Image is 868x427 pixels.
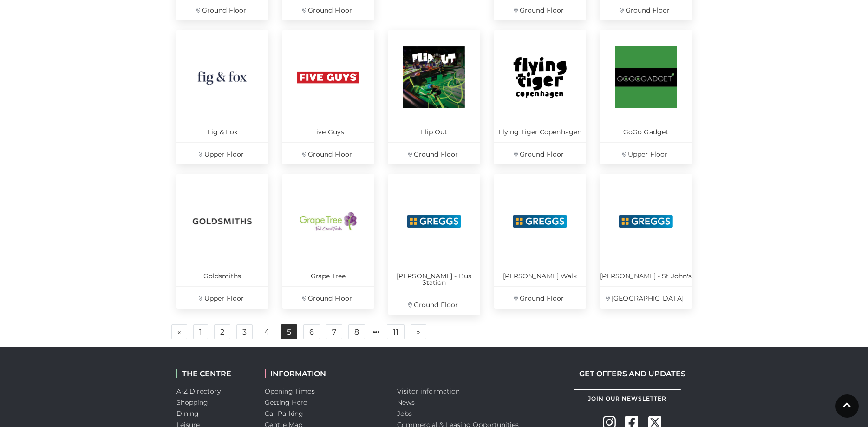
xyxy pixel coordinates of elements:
[600,142,692,164] p: Upper Floor
[176,286,268,309] p: Upper Floor
[600,174,692,309] a: [PERSON_NAME] - St John's [GEOGRAPHIC_DATA]
[388,293,480,315] p: Ground Floor
[282,30,374,164] a: Five Guys Ground Floor
[259,325,275,340] a: 4
[214,324,230,339] a: 2
[397,387,460,395] a: Visitor information
[303,324,320,339] a: 6
[176,142,268,164] p: Upper Floor
[494,142,586,164] p: Ground Floor
[176,398,209,407] a: Shopping
[326,324,342,339] a: 7
[411,324,426,339] a: Next
[265,409,304,418] a: Car Parking
[600,264,692,286] p: [PERSON_NAME] - St John's
[236,324,253,339] a: 3
[176,174,268,309] a: Goldsmiths Upper Floor
[388,142,480,164] p: Ground Floor
[397,409,412,418] a: Jobs
[176,387,221,395] a: A-Z Directory
[388,30,480,164] a: Flip Out Ground Floor
[176,369,251,378] h2: THE CENTRE
[177,328,181,335] span: «
[388,264,480,293] p: [PERSON_NAME] - Bus Station
[281,324,297,339] a: 5
[417,328,420,335] span: »
[600,286,692,309] p: [GEOGRAPHIC_DATA]
[176,30,268,164] a: Fig & Fox Upper Floor
[494,286,586,309] p: Ground Floor
[387,324,405,339] a: 11
[397,398,415,407] a: News
[494,30,586,164] a: Flying Tiger Copenhagen Ground Floor
[176,409,199,418] a: Dining
[282,142,374,164] p: Ground Floor
[600,120,692,142] p: GoGo Gadget
[388,120,480,142] p: Flip Out
[265,387,315,395] a: Opening Times
[193,324,208,339] a: 1
[494,264,586,286] p: [PERSON_NAME] Walk
[282,286,374,309] p: Ground Floor
[600,30,692,164] a: GoGo Gadget Upper Floor
[171,324,187,339] a: Previous
[282,174,374,309] a: Grape Tree Ground Floor
[574,369,685,378] h2: GET OFFERS AND UPDATES
[265,369,383,378] h2: INFORMATION
[348,324,365,339] a: 8
[494,120,586,142] p: Flying Tiger Copenhagen
[494,174,586,309] a: [PERSON_NAME] Walk Ground Floor
[574,389,681,407] a: Join Our Newsletter
[388,174,480,315] a: [PERSON_NAME] - Bus Station Ground Floor
[282,120,374,142] p: Five Guys
[176,120,268,142] p: Fig & Fox
[176,264,268,286] p: Goldsmiths
[282,264,374,286] p: Grape Tree
[265,398,307,407] a: Getting Here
